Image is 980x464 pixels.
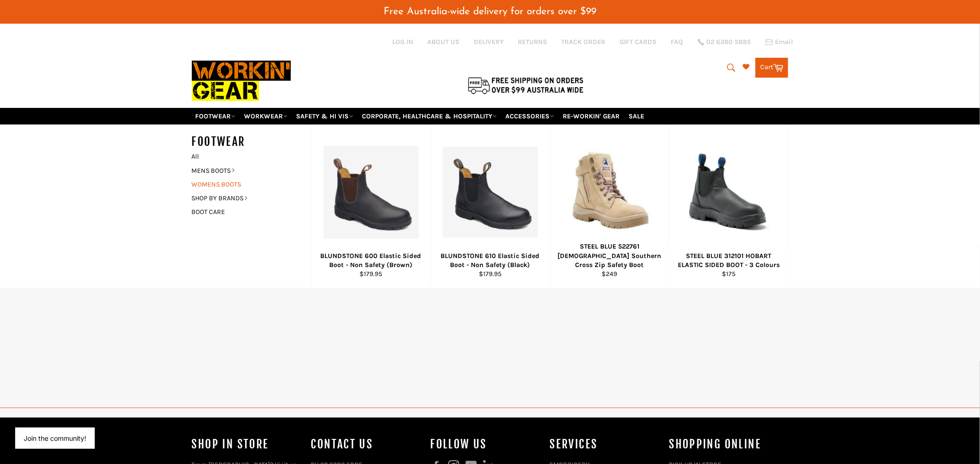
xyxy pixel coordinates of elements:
h4: Follow us [431,437,540,452]
img: Flat $9.95 shipping Australia wide [467,75,585,95]
a: RE-WORKIN' GEAR [559,108,624,125]
img: STEEL BLUE 522761 Ladies Southern Cross Zip Safety Boot - Workin Gear [562,144,657,240]
div: $175 [675,269,782,278]
a: SAFETY & HI VIS [293,108,357,125]
a: 02 6280 5885 [698,39,751,45]
a: ACCESSORIES [502,108,558,125]
div: BLUNDSTONE 610 Elastic Sided Boot - Non Safety (Black) [437,251,544,270]
a: BLUNDSTONE 610 Elastic Sided Boot - Non Safety - Workin Gear BLUNDSTONE 610 Elastic Sided Boot - ... [431,125,550,288]
h4: Shop In Store [192,437,302,452]
a: FOOTWEAR [192,108,239,125]
a: BLUNDSTONE 600 Elastic Sided Boot - Non Safety (Brown) - Workin Gear BLUNDSTONE 600 Elastic Sided... [311,125,431,288]
button: Join the community! [24,434,86,442]
div: BLUNDSTONE 600 Elastic Sided Boot - Non Safety (Brown) [317,251,424,270]
a: Cart [755,58,788,78]
a: WOMENS BOOTS [187,178,302,191]
h5: FOOTWEAR [192,134,311,150]
a: BOOT CARE [187,205,302,219]
a: CORPORATE, HEALTHCARE & HOSPITALITY [359,108,501,125]
div: $179.95 [317,269,424,278]
a: SALE [625,108,648,125]
img: STEEL BLUE 312101 HOBART ELASTIC SIDED BOOT - Workin' Gear [682,150,776,234]
a: Log in [393,38,414,46]
span: Email [775,39,793,45]
a: RETURNS [518,37,548,46]
span: 02 6280 5885 [707,39,751,45]
a: ABOUT US [428,37,460,46]
img: BLUNDSTONE 600 Elastic Sided Boot - Non Safety (Brown) - Workin Gear [324,145,419,239]
div: STEEL BLUE 522761 [DEMOGRAPHIC_DATA] Southern Cross Zip Safety Boot [556,242,663,269]
a: DELIVERY [474,37,504,46]
a: Email [765,38,793,46]
div: STEEL BLUE 312101 HOBART ELASTIC SIDED BOOT - 3 Colours [675,251,782,270]
a: STEEL BLUE 522761 Ladies Southern Cross Zip Safety Boot - Workin Gear STEEL BLUE 522761 [DEMOGRAP... [550,125,669,288]
h4: SHOPPING ONLINE [669,437,779,452]
a: All [187,150,311,163]
h4: services [550,437,660,452]
img: BLUNDSTONE 610 Elastic Sided Boot - Non Safety - Workin Gear [443,147,538,238]
a: STEEL BLUE 312101 HOBART ELASTIC SIDED BOOT - Workin' Gear STEEL BLUE 312101 HOBART ELASTIC SIDED... [669,125,789,288]
div: $179.95 [437,269,544,278]
a: TRACK ORDER [562,37,606,46]
img: Workin Gear leaders in Workwear, Safety Boots, PPE, Uniforms. Australia's No.1 in Workwear [192,54,291,107]
span: Free Australia-wide delivery for orders over $99 [384,7,596,17]
a: WORKWEAR [241,108,291,125]
div: $249 [556,269,663,278]
a: FAQ [671,37,683,46]
a: GIFT CARDS [620,37,657,46]
h4: Contact Us [311,437,421,452]
a: SHOP BY BRANDS [187,191,302,205]
a: MENS BOOTS [187,164,302,178]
